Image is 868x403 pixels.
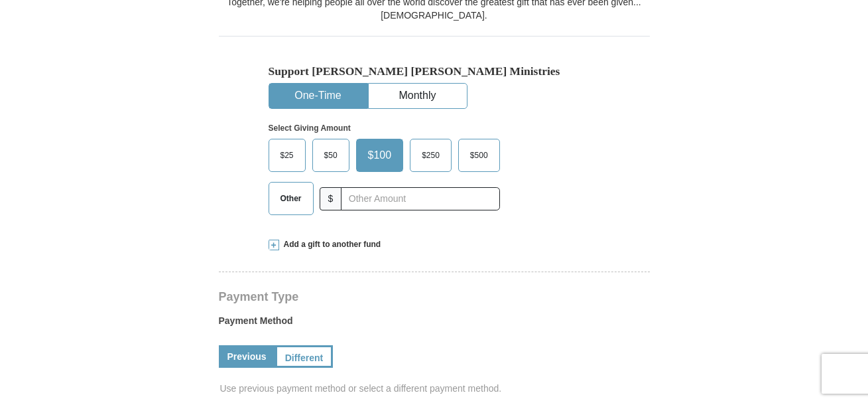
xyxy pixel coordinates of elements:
[269,123,351,133] strong: Select Giving Amount
[279,239,381,250] span: Add a gift to another fund
[219,291,650,302] h4: Payment Type
[219,314,650,334] label: Payment Method
[369,84,467,108] button: Monthly
[415,145,446,165] span: $250
[219,345,275,368] a: Previous
[320,187,342,210] span: $
[269,84,367,108] button: One-Time
[220,382,651,395] span: Use previous payment method or select a different payment method.
[275,345,334,368] a: Different
[269,64,600,78] h5: Support [PERSON_NAME] [PERSON_NAME] Ministries
[361,145,399,165] span: $100
[274,145,300,165] span: $25
[341,187,499,210] input: Other Amount
[464,145,495,165] span: $500
[274,189,308,208] span: Other
[318,145,344,165] span: $50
